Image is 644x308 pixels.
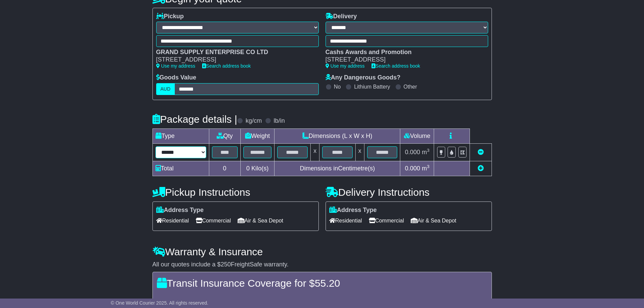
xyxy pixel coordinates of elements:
[400,128,434,143] td: Volume
[221,261,231,268] span: 250
[275,128,400,143] td: Dimensions (L x W x H)
[411,215,456,226] span: Air & Sea Depot
[152,187,319,198] h4: Pickup Instructions
[273,117,285,125] label: lb/in
[427,164,430,169] sup: 3
[156,56,312,64] div: [STREET_ADDRESS]
[404,84,417,90] label: Other
[354,84,390,90] label: Lithium Battery
[326,74,401,81] label: Any Dangerous Goods?
[329,215,362,226] span: Residential
[202,63,251,69] a: Search address book
[334,84,341,90] label: No
[196,215,231,226] span: Commercial
[209,128,240,143] td: Qty
[326,63,365,69] a: Use my address
[156,63,195,69] a: Use my address
[152,114,237,125] h4: Package details |
[156,215,189,226] span: Residential
[422,165,430,172] span: m
[156,74,196,81] label: Goods Value
[329,207,377,214] label: Address Type
[478,165,484,172] a: Add new item
[111,300,209,306] span: © One World Courier 2025. All rights reserved.
[152,261,492,268] div: All our quotes include a $ FreightSafe warranty.
[326,49,481,56] div: Cashs Awards and Promotion
[422,149,430,156] span: m
[240,161,275,176] td: Kilo(s)
[315,278,340,289] span: 55.20
[209,161,240,176] td: 0
[152,246,492,257] h4: Warranty & Insurance
[245,117,262,125] label: kg/cm
[156,49,312,56] div: GRAND SUPPLY ENTERPRISE CO LTD
[156,13,184,20] label: Pickup
[405,165,420,172] span: 0.000
[311,143,319,161] td: x
[156,83,175,95] label: AUD
[355,143,364,161] td: x
[152,128,209,143] td: Type
[326,56,481,64] div: [STREET_ADDRESS]
[478,149,484,156] a: Remove this item
[240,128,275,143] td: Weight
[275,161,400,176] td: Dimensions in Centimetre(s)
[246,165,249,172] span: 0
[427,148,430,153] sup: 3
[326,13,357,20] label: Delivery
[156,207,204,214] label: Address Type
[369,215,404,226] span: Commercial
[372,63,420,69] a: Search address book
[157,278,487,289] h4: Transit Insurance Coverage for $
[405,149,420,156] span: 0.000
[238,215,283,226] span: Air & Sea Depot
[326,187,492,198] h4: Delivery Instructions
[152,161,209,176] td: Total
